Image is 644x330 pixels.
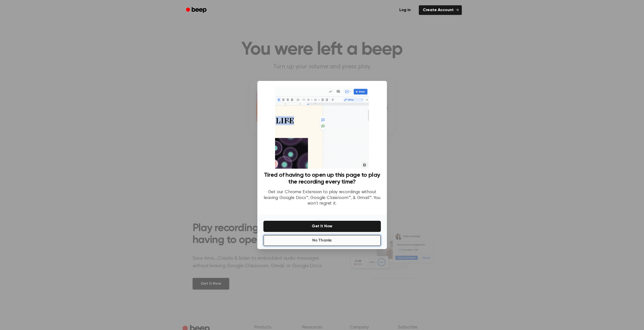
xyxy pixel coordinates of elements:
[394,4,416,16] a: Log in
[263,172,381,185] h3: Tired of having to open up this page to play the recording every time?
[263,235,381,246] button: No Thanks
[419,5,462,15] a: Create Account
[182,5,211,15] a: Beep
[263,221,381,232] button: Get It Now
[263,189,381,207] p: Get our Chrome Extension to play recordings without leaving Google Docs™, Google Classroom™, & Gm...
[275,87,369,169] img: Beep extension in action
